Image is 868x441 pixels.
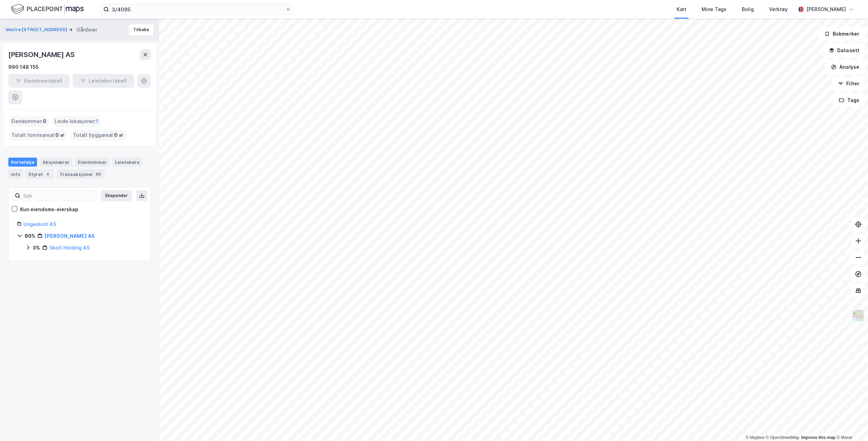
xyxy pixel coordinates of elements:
[101,190,132,201] button: Ekspander
[94,171,102,178] div: 89
[26,169,54,179] div: Styret
[20,205,78,214] div: Kun eiendoms-eierskap
[40,158,72,167] div: Aksjonærer
[819,27,865,41] button: Bokmerker
[823,44,865,57] button: Datasett
[832,77,865,91] button: Filter
[8,63,39,71] div: 990 148 155
[43,117,46,125] span: 0
[833,408,868,441] iframe: Chat Widget
[6,26,68,33] button: Vestre [STREET_ADDRESS]
[57,169,105,179] div: Transaksjoner
[852,309,865,322] img: Z
[833,93,865,107] button: Tags
[52,116,101,127] div: Leide lokasjoner :
[33,244,40,252] div: 8%
[96,117,98,125] span: 1
[70,130,126,141] div: Totalt byggareal :
[114,131,124,139] span: 0 ㎡
[766,435,800,440] a: OpenStreetMap
[8,49,76,60] div: [PERSON_NAME] AS
[129,24,154,35] button: Tilbake
[677,5,686,13] div: Kart
[801,435,835,440] a: Improve this map
[8,169,23,179] div: Info
[11,3,84,15] img: logo.f888ab2527a4732fd821a326f86c7f29.svg
[49,245,90,251] a: Skolt Holding AS
[746,435,765,440] a: Mapbox
[109,4,285,15] input: Søk på adresse, matrikkel, gårdeiere, leietakere eller personer
[20,190,96,201] input: Søk
[112,158,142,167] div: Leietakere
[76,26,97,34] div: Gårdeier
[24,221,56,227] a: Ungeskolt AS
[9,116,49,127] div: Eiendommer :
[702,5,727,13] div: Mine Tags
[25,232,35,240] div: 90%
[44,171,51,178] div: 4
[806,5,846,13] div: [PERSON_NAME]
[9,130,67,141] div: Totalt tomteareal :
[769,5,788,13] div: Verktøy
[45,233,95,239] a: [PERSON_NAME] AS
[75,158,109,167] div: Eiendommer
[8,158,37,167] div: Portefølje
[742,5,754,13] div: Bolig
[55,131,65,139] span: 0 ㎡
[825,60,865,74] button: Analyse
